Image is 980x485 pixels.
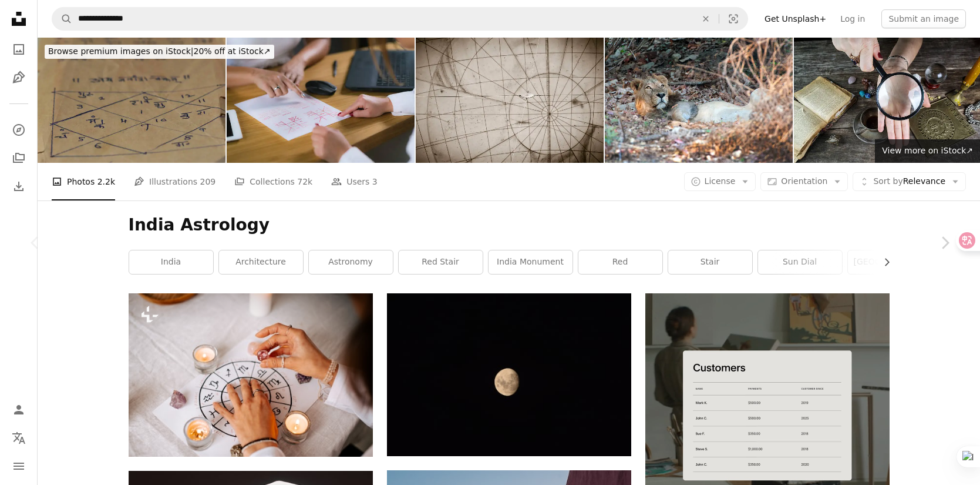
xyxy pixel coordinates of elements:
a: red stair [399,250,483,274]
a: Next [910,186,980,299]
form: Find visuals sitewide [52,7,748,31]
img: Consultation in Jyotish [227,38,415,163]
button: Language [7,426,31,450]
a: Browse premium images on iStock|20% off at iStock↗ [38,38,281,66]
a: astronomy [309,250,393,274]
a: a full moon is seen in the dark sky [387,369,631,380]
a: a person is sitting at a table with candles [129,370,373,380]
a: Users 3 [331,163,378,200]
button: Submit an image [881,9,966,28]
a: Download History [7,175,31,198]
a: Illustrations [7,66,31,89]
a: architecture [219,250,303,274]
span: View more on iStock ↗ [882,146,973,155]
a: india [129,250,213,274]
a: red [578,250,662,274]
a: india monument [489,250,572,274]
button: Clear [693,8,719,30]
h1: India Astrology [129,215,890,236]
a: stair [668,250,752,274]
a: Photos [7,38,31,61]
a: Log in / Sign up [7,398,31,422]
span: 3 [372,175,378,188]
button: Orientation [760,172,848,191]
a: View more on iStock↗ [875,139,980,163]
span: 72k [297,175,312,188]
a: Illustrations 209 [134,163,215,200]
button: Menu [7,454,31,478]
a: [GEOGRAPHIC_DATA] [848,250,932,274]
button: Sort byRelevance [853,172,966,191]
a: Log in [833,9,872,28]
span: Sort by [873,176,902,186]
div: 20% off at iStock ↗ [45,45,274,59]
a: Collections [7,146,31,170]
a: Explore [7,118,31,142]
img: a full moon is seen in the dark sky [387,293,631,456]
button: scroll list to the right [876,250,890,274]
span: Browse premium images on iStock | [48,46,193,56]
a: Collections 72k [234,163,312,200]
button: Visual search [719,8,747,30]
span: License [705,176,736,186]
img: Lion awakes, Gir Forest National Park, Gujarat, India [605,38,793,163]
img: Zodiac Sundial - Rashivalaya Yantra / Jantar Mantar [416,38,604,163]
a: Get Unsplash+ [757,9,833,28]
button: License [684,172,756,191]
img: a person is sitting at a table with candles [129,293,373,457]
button: Search Unsplash [52,8,72,30]
span: Relevance [873,176,945,188]
img: Birth Chart made by Vedic Indian Astrologer [38,38,225,163]
span: 209 [200,175,216,188]
span: Orientation [781,176,827,186]
a: sun dial [758,250,842,274]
